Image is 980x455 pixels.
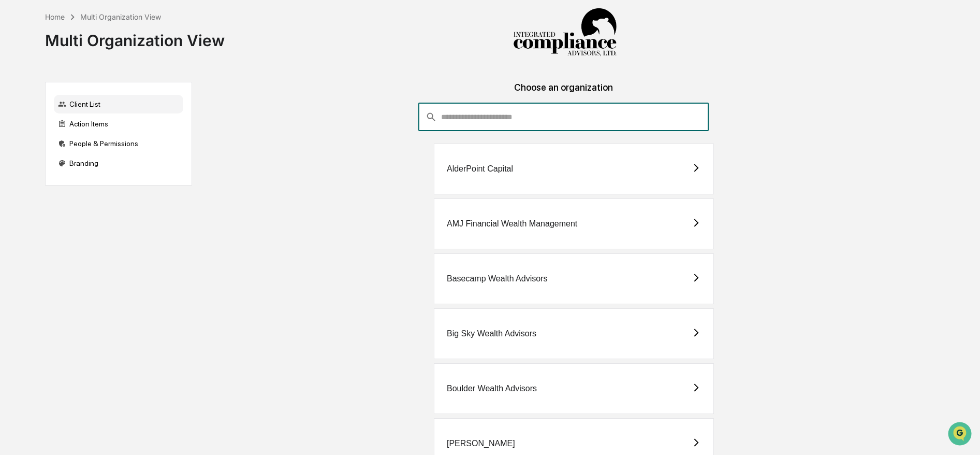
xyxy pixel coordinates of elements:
div: Choose an organization [200,82,927,103]
a: Powered byPylon [73,175,125,183]
a: 🖐️Preclearance [6,126,71,145]
a: 🗄️Attestations [71,126,133,145]
div: [PERSON_NAME] [447,439,515,448]
span: Preclearance [21,131,67,141]
div: Home [45,12,65,21]
div: Branding [54,154,183,173]
a: 🔎Data Lookup [6,146,69,165]
img: 1746055101610-c473b297-6a78-478c-a979-82029cc54cd1 [10,79,29,98]
div: consultant-dashboard__filter-organizations-search-bar [418,103,709,131]
input: Clear [27,47,171,58]
img: Integrated Compliance Advisors [513,8,617,57]
div: We're available if you need us! [35,90,131,98]
button: Start new chat [176,82,188,95]
p: How can we help? [10,22,188,38]
span: Attestations [85,131,128,141]
div: Action Items [54,115,183,133]
div: 🔎 [10,151,19,160]
div: Start new chat [35,79,170,90]
div: Basecamp Wealth Advisors [447,274,547,283]
span: Pylon [103,176,125,183]
div: AMJ Financial Wealth Management [447,219,577,229]
div: Client List [54,95,183,113]
div: Multi Organization View [45,23,225,50]
span: Data Lookup [21,150,65,161]
div: Big Sky Wealth Advisors [447,329,536,338]
div: 🗄️ [75,132,83,140]
div: AlderPoint Capital [447,164,513,174]
div: Boulder Wealth Advisors [447,384,537,393]
iframe: Open customer support [947,421,975,449]
div: People & Permissions [54,134,183,153]
div: Multi Organization View [80,12,161,21]
div: 🖐️ [10,132,19,140]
